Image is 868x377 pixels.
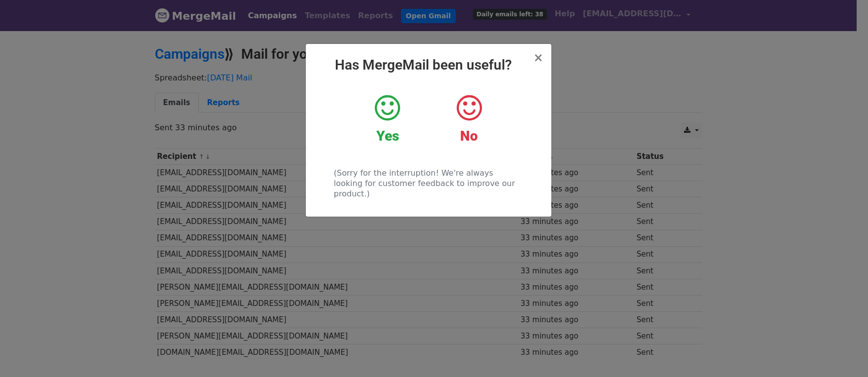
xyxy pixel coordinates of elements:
[334,168,523,199] p: (Sorry for the interruption! We're always looking for customer feedback to improve our product.)
[533,52,543,64] button: Close
[314,57,543,74] h2: Has MergeMail been useful?
[460,128,478,144] strong: No
[354,93,421,145] a: Yes
[376,128,399,144] strong: Yes
[533,51,543,65] span: ×
[435,93,502,145] a: No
